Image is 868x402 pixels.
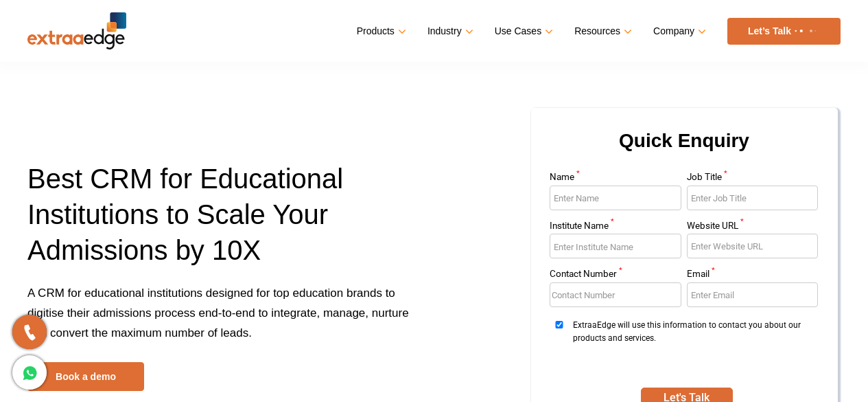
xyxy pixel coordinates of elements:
a: Industry [427,21,471,41]
input: Enter Job Title [687,186,819,210]
p: A CRM for educational institutions designed for top education brands to digitise their admissions... [27,283,424,362]
a: Use Cases [495,21,550,41]
label: Job Title [687,172,819,186]
a: Company [653,21,703,41]
h1: Best CRM for Educational Institutions to Scale Your Admissions by 10X [27,161,424,283]
input: ExtraaEdge will use this information to contact you about our products and services. [550,321,569,328]
input: Enter Website URL [687,234,819,258]
label: Email [687,269,819,282]
a: Book a demo [27,362,144,391]
input: Enter Institute Name [550,234,681,258]
label: Name [550,172,681,186]
a: Let’s Talk [727,18,841,45]
input: Enter Contact Number [550,282,681,307]
h2: Quick Enquiry [548,124,821,172]
span: ExtraaEdge will use this information to contact you about our products and services. [573,319,814,370]
a: Products [357,21,403,41]
input: Enter Email [687,282,819,307]
a: Resources [574,21,629,41]
label: Contact Number [550,269,681,282]
input: Enter Name [550,186,681,210]
label: Website URL [687,221,819,234]
label: Institute Name [550,221,681,234]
